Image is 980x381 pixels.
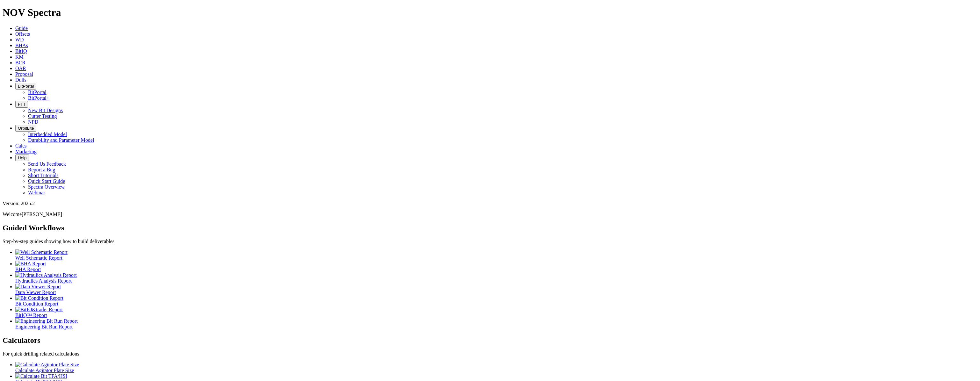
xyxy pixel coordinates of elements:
[28,113,57,119] a: Cutter Testing
[15,272,77,278] img: Hydraulics Analysis Report
[15,66,26,71] a: OAR
[15,101,28,108] button: FTT
[28,119,38,125] a: NPD
[28,173,59,178] a: Short Tutorials
[28,95,49,101] a: BitPortal+
[28,184,65,190] a: Spectra Overview
[15,284,977,295] a: Data Viewer Report Data Viewer Report
[18,155,26,160] span: Help
[15,307,63,313] img: BitIQ&trade; Report
[3,201,977,206] div: Version: 2025.2
[15,290,56,295] span: Data Viewer Report
[15,143,27,148] a: Calcs
[15,149,37,154] a: Marketing
[15,373,67,379] img: Calculate Bit TFA/HSI
[28,178,65,184] a: Quick Start Guide
[15,313,47,318] span: BitIQ™ Report
[15,43,28,48] a: BHAs
[18,126,34,131] span: OrbitLite
[18,84,34,89] span: BitPortal
[28,132,67,137] a: Interbedded Model
[15,249,977,261] a: Well Schematic Report Well Schematic Report
[28,190,45,195] a: Webinar
[15,125,36,132] button: OrbitLite
[15,54,24,60] a: KM
[15,155,29,161] button: Help
[3,336,977,345] h2: Calculators
[28,108,63,113] a: New Bit Designs
[28,137,94,143] a: Durability and Parameter Model
[3,212,977,217] p: Welcome
[15,255,62,261] span: Well Schematic Report
[15,318,977,329] a: Engineering Bit Run Report Engineering Bit Run Report
[15,31,30,37] a: Offsets
[15,284,61,290] img: Data Viewer Report
[3,224,977,232] h2: Guided Workflows
[15,249,68,255] img: Well Schematic Report
[15,295,977,306] a: Bit Condition Report Bit Condition Report
[15,307,977,318] a: BitIQ&trade; Report BitIQ™ Report
[15,83,36,90] button: BitPortal
[15,37,24,42] a: WD
[15,295,63,301] img: Bit Condition Report
[15,318,78,324] img: Engineering Bit Run Report
[15,60,25,65] a: BCR
[15,324,73,329] span: Engineering Bit Run Report
[28,90,46,95] a: BitPortal
[15,261,977,272] a: BHA Report BHA Report
[15,25,28,31] a: Guide
[15,48,27,54] a: BitIQ
[22,212,62,217] span: [PERSON_NAME]
[15,77,26,83] a: Dulls
[15,261,46,267] img: BHA Report
[15,278,72,284] span: Hydraulics Analysis Report
[15,362,79,368] img: Calculate Agitator Plate Size
[15,267,41,272] span: BHA Report
[28,167,55,172] a: Report a Bug
[3,351,977,357] p: For quick drilling related calculations
[15,71,33,77] a: Proposal
[15,301,58,306] span: Bit Condition Report
[15,272,977,284] a: Hydraulics Analysis Report Hydraulics Analysis Report
[28,161,66,167] a: Send Us Feedback
[15,362,977,373] a: Calculate Agitator Plate Size Calculate Agitator Plate Size
[3,7,977,18] h1: NOV Spectra
[3,239,977,244] p: Step-by-step guides showing how to build deliverables
[18,102,25,107] span: FTT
